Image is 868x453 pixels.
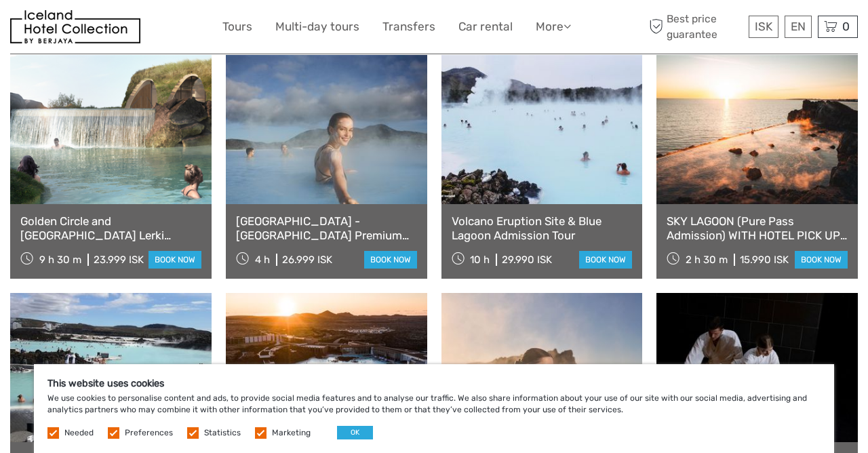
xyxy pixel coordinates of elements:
[204,427,241,439] label: Statistics
[19,24,153,35] p: We're away right now. Please check back later!
[686,254,728,266] span: 2 h 30 m
[149,251,201,269] a: book now
[452,214,633,242] a: Volcano Eruption Site & Blue Lagoon Admission Tour
[156,21,172,37] button: Open LiveChat chat widget
[272,427,311,439] label: Marketing
[667,214,848,242] a: SKY LAGOON (Pure Pass Admission) WITH HOTEL PICK UP IN [GEOGRAPHIC_DATA]
[236,214,417,242] a: [GEOGRAPHIC_DATA] - [GEOGRAPHIC_DATA] Premium including admission
[255,254,270,266] span: 4 h
[502,254,552,266] div: 29.990 ISK
[470,254,490,266] span: 10 h
[458,17,513,37] a: Car rental
[795,251,848,269] a: book now
[579,251,632,269] a: book now
[94,254,144,266] div: 23.999 ISK
[282,254,332,266] div: 26.999 ISK
[39,254,81,266] span: 9 h 30 m
[364,251,417,269] a: book now
[785,16,812,38] div: EN
[47,378,821,389] h5: This website uses cookies
[64,427,94,439] label: Needed
[755,20,772,33] span: ISK
[275,17,359,37] a: Multi-day tours
[34,364,834,453] div: We use cookies to personalise content and ads, to provide social media features and to analyse ou...
[740,254,789,266] div: 15.990 ISK
[646,12,746,41] span: Best price guarantee
[10,10,140,43] img: 481-8f989b07-3259-4bb0-90ed-3da368179bdc_logo_small.jpg
[125,427,173,439] label: Preferences
[536,17,571,37] a: More
[20,214,201,242] a: Golden Circle and [GEOGRAPHIC_DATA] Lerki Admission
[222,17,252,37] a: Tours
[382,17,435,37] a: Transfers
[337,426,373,439] button: OK
[840,20,852,33] span: 0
